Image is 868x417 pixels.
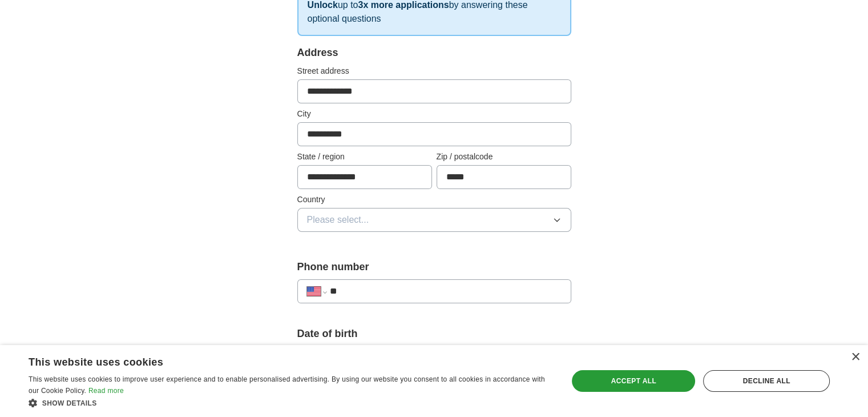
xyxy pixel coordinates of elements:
div: Show details [29,397,552,408]
span: This website uses cookies to improve user experience and to enable personalised advertising. By u... [29,375,545,395]
div: Decline all [703,370,830,392]
a: Read more, opens a new window [88,387,124,395]
div: Close [851,353,859,362]
label: Street address [297,65,571,77]
label: Date of birth [297,326,571,342]
label: Zip / postalcode [437,151,571,163]
div: Accept all [572,370,695,392]
span: Please select... [307,213,369,227]
label: City [297,108,571,120]
div: Address [297,45,571,61]
label: Phone number [297,259,571,275]
label: Country [297,194,571,206]
button: Please select... [297,208,571,232]
label: State / region [297,151,432,163]
div: This website uses cookies [29,352,523,369]
span: Show details [42,399,97,407]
